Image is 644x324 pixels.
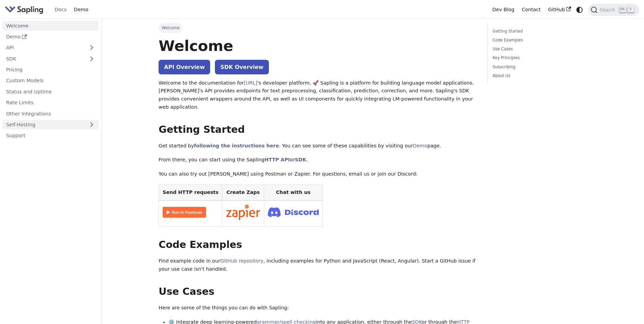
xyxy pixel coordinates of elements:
[2,131,98,141] a: Support
[5,5,43,15] img: Sapling.ai
[544,4,574,15] a: GitHub
[159,37,478,55] h1: Welcome
[159,156,478,164] p: From there, you can start using the Sapling or .
[159,124,478,136] h2: Getting Started
[159,79,478,111] p: Welcome to the documentation for 's developer platform. 🚀 Sapling is a platform for building lang...
[215,60,269,74] a: SDK Overview
[489,4,518,15] a: Dev Blog
[244,80,257,86] a: [URL]
[159,239,478,251] h2: Code Examples
[493,64,585,70] a: Subscribing
[51,4,70,15] a: Docs
[159,60,210,74] a: API Overview
[295,157,306,162] a: SDK
[159,23,183,33] span: Welcome
[268,205,319,219] img: Join Discord
[597,7,619,13] span: Search
[159,286,478,298] h2: Use Cases
[194,143,279,148] a: following the instructions here
[159,184,222,200] th: Send HTTP requests
[2,65,98,75] a: Pricing
[2,21,98,31] a: Welcome
[493,37,585,43] a: Code Examples
[2,32,98,42] a: Demo
[493,28,585,35] a: Getting Started
[159,304,478,312] p: Here are some of the things you can do with Sapling:
[575,5,585,15] button: Switch between dark and light mode (currently system mode)
[588,4,639,16] button: Search (Ctrl+K)
[85,43,98,53] button: Expand sidebar category 'API'
[627,6,634,13] kbd: K
[493,73,585,79] a: About Us
[2,87,98,96] a: Status and Uptime
[493,46,585,52] a: Use Cases
[159,170,478,178] p: You can also try out [PERSON_NAME] using Postman or Zapier. For questions, email us or join our D...
[70,4,92,15] a: Demo
[493,55,585,61] a: Key Principles
[163,207,206,218] img: Run in Postman
[2,76,98,86] a: Custom Models
[2,54,85,64] a: SDK
[5,5,46,15] a: Sapling.ai
[2,98,98,108] a: Rate Limits
[2,120,98,130] a: Self-Hosting
[264,184,323,200] th: Chat with us
[264,157,290,162] a: HTTP API
[518,4,545,15] a: Contact
[159,257,478,273] p: Find example code in our , including examples for Python and JavaScript (React, Angular). Start a...
[2,109,98,119] a: Other Integrations
[159,142,478,150] p: Get started by . You can see some of these capabilities by visiting our page.
[220,258,263,264] a: GitHub repository
[222,184,264,200] th: Create Zaps
[413,143,427,148] a: Demo
[2,43,85,53] a: API
[226,204,260,220] img: Connect in Zapier
[85,54,98,64] button: Expand sidebar category 'SDK'
[159,23,478,33] nav: Breadcrumbs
